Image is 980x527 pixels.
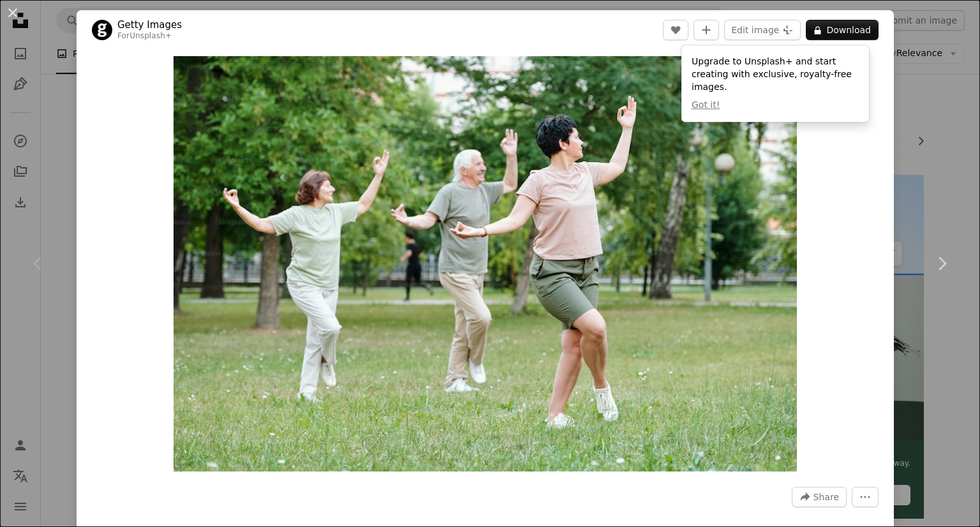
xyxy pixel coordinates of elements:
[692,99,720,112] button: Got it!
[130,31,172,40] a: Unsplash+
[813,487,839,507] span: Share
[117,31,182,41] div: For
[681,45,869,122] div: Upgrade to Unsplash+ and start creating with exclusive, royalty-free images.
[92,20,112,40] img: Go to Getty Images's profile
[724,20,801,40] button: Edit image
[174,56,797,471] img: Mature women exercising together in the park outdoors
[694,20,719,40] button: Add to Collection
[174,56,797,471] button: Zoom in on this image
[663,20,688,40] button: Like
[806,20,879,40] button: Download
[903,202,980,325] a: Next
[792,487,847,507] button: Share this image
[852,487,879,507] button: More Actions
[117,19,182,31] a: Getty Images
